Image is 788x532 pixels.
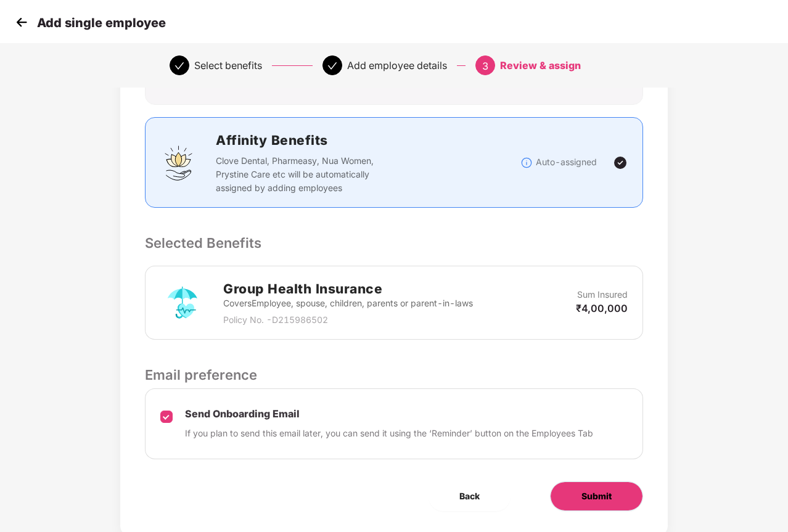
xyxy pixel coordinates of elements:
p: Email preference [145,364,643,385]
p: Auto-assigned [536,155,597,169]
p: Add single employee [37,15,166,30]
span: check [174,61,184,71]
div: Select benefits [194,55,262,75]
img: svg+xml;base64,PHN2ZyBpZD0iVGljay0yNHgyNCIgeG1sbnM9Imh0dHA6Ly93d3cudzMub3JnLzIwMDAvc3ZnIiB3aWR0aD... [613,155,628,170]
h2: Group Health Insurance [223,279,473,299]
img: svg+xml;base64,PHN2ZyBpZD0iSW5mb18tXzMyeDMyIiBkYXRhLW5hbWU9IkluZm8gLSAzMngzMiIgeG1sbnM9Imh0dHA6Ly... [520,157,533,169]
div: Add employee details [347,55,447,75]
p: Selected Benefits [145,232,643,253]
img: svg+xml;base64,PHN2ZyBpZD0iQWZmaW5pdHlfQmVuZWZpdHMiIGRhdGEtbmFtZT0iQWZmaW5pdHkgQmVuZWZpdHMiIHhtbG... [160,144,197,181]
p: Sum Insured [577,288,628,301]
p: Covers Employee, spouse, children, parents or parent-in-laws [223,297,473,310]
span: check [327,61,337,71]
p: ₹4,00,000 [576,301,628,315]
p: Clove Dental, Pharmeasy, Nua Women, Prystine Care etc will be automatically assigned by adding em... [216,154,398,195]
img: svg+xml;base64,PHN2ZyB4bWxucz0iaHR0cDovL3d3dy53My5vcmcvMjAwMC9zdmciIHdpZHRoPSI3MiIgaGVpZ2h0PSI3Mi... [160,280,205,325]
div: Review & assign [500,55,581,75]
span: Submit [581,489,612,503]
span: Back [459,489,480,503]
span: 3 [482,60,488,72]
p: If you plan to send this email later, you can send it using the ‘Reminder’ button on the Employee... [185,427,593,440]
p: Send Onboarding Email [185,407,593,420]
img: svg+xml;base64,PHN2ZyB4bWxucz0iaHR0cDovL3d3dy53My5vcmcvMjAwMC9zdmciIHdpZHRoPSIzMCIgaGVpZ2h0PSIzMC... [12,13,31,31]
p: Policy No. - D215986502 [223,313,473,327]
button: Submit [550,481,643,511]
h2: Affinity Benefits [216,130,520,150]
button: Back [429,481,511,511]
